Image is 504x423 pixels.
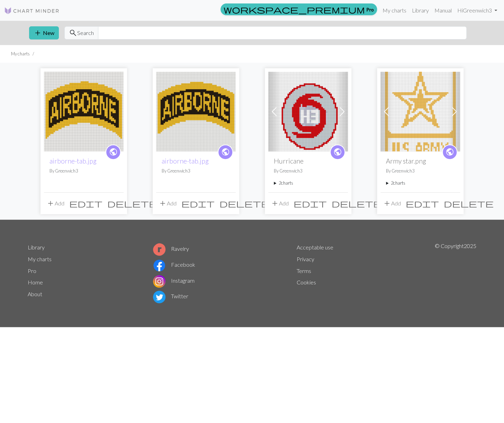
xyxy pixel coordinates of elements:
button: Delete [441,197,496,210]
i: public [445,145,454,159]
i: Edit [294,199,327,208]
span: edit [69,199,102,208]
button: Delete [217,197,272,210]
a: About [28,291,42,297]
img: Logo [4,7,60,15]
span: search [69,28,77,38]
a: Manual [432,3,454,17]
a: airborne-tab.jpg [162,157,209,165]
span: delete [107,199,157,208]
a: public [106,144,121,160]
a: Ravelry [153,245,189,252]
a: Pro [28,267,36,274]
a: Acceptable use [297,244,333,250]
a: public [330,144,345,160]
span: public [221,147,230,157]
button: Delete [105,197,160,210]
img: Instagram logo [153,275,165,288]
span: edit [406,199,439,208]
span: delete [444,199,494,208]
span: Search [77,29,94,37]
p: By Greenwich3 [49,168,118,174]
button: Edit [291,197,329,210]
img: Army star.png [380,72,460,151]
i: public [109,145,118,159]
a: Home [28,279,43,285]
i: Edit [69,199,102,208]
i: public [333,145,342,159]
span: public [333,147,342,157]
img: Twitter logo [153,291,165,303]
a: airborne-tab.jpg [156,107,236,114]
img: airborne-tab.jpg [44,72,124,151]
a: public [218,144,233,160]
p: © Copyright 2025 [435,242,476,305]
p: By Greenwich3 [386,168,454,174]
span: add [383,199,391,208]
summary: 2charts [386,180,454,186]
a: My charts [380,3,409,17]
span: add [46,199,55,208]
a: Privacy [297,256,314,262]
p: By Greenwich3 [162,168,230,174]
button: Add [44,197,67,210]
li: My charts [11,51,30,57]
i: Edit [406,199,439,208]
a: Library [28,244,45,250]
a: Terms [297,267,311,274]
summary: 2charts [274,180,342,186]
span: delete [219,199,269,208]
a: Pro [220,3,377,15]
a: HiGreenwich3 [454,3,500,17]
a: airborne-tab.jpg [44,107,124,114]
span: add [271,199,279,208]
a: Screenshot 2025-06-14 at 11.15.14 AM.png [268,107,348,114]
button: Edit [403,197,441,210]
a: Twitter [153,293,188,299]
a: Instagram [153,277,195,284]
a: Cookies [297,279,316,285]
span: public [445,147,454,157]
img: airborne-tab.jpg [156,72,236,151]
button: Add [380,197,403,210]
span: delete [332,199,381,208]
span: workspace_premium [224,5,365,14]
h2: Army star.png [386,157,454,165]
img: Facebook logo [153,259,165,272]
a: public [442,144,457,160]
img: Ravelry logo [153,243,165,256]
a: Facebook [153,261,195,268]
button: Add [268,197,291,210]
span: edit [181,199,215,208]
span: add [159,199,167,208]
button: New [29,26,59,39]
button: Delete [329,197,384,210]
a: Library [409,3,432,17]
span: add [34,28,42,38]
a: airborne-tab.jpg [49,157,97,165]
p: By Greenwich3 [274,168,342,174]
span: edit [294,199,327,208]
button: Edit [67,197,105,210]
button: Add [156,197,179,210]
i: public [221,145,230,159]
i: Edit [181,199,215,208]
a: Army star.png [380,107,460,114]
a: My charts [28,256,52,262]
button: Edit [179,197,217,210]
h2: Hurricane [274,157,342,165]
img: Screenshot 2025-06-14 at 11.15.14 AM.png [268,72,348,151]
span: public [109,147,118,157]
